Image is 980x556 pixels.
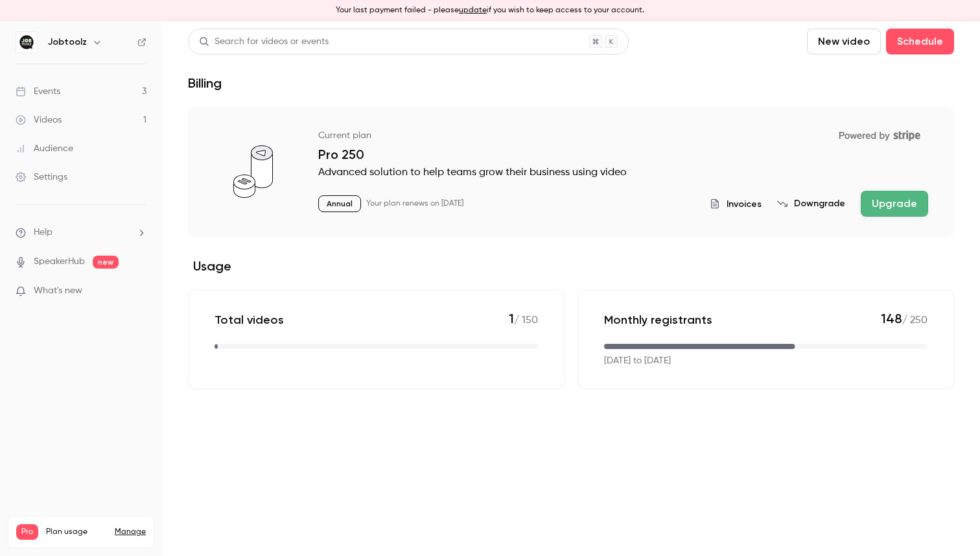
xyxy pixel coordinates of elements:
span: What's new [34,284,82,298]
p: Your plan renews on [DATE] [366,199,463,209]
span: Help [34,226,52,239]
span: Plan usage [46,527,107,537]
p: Current plan [318,129,371,142]
button: Schedule [886,29,954,54]
li: help-dropdown-opener [16,226,146,239]
div: Settings [16,171,67,184]
p: Advanced solution to help teams grow their business using video [318,165,928,180]
h1: Billing [188,75,222,91]
p: Total videos [215,312,284,328]
h6: Jobtoolz [48,36,87,49]
p: Pro 250 [318,147,928,162]
a: Manage [115,527,146,537]
button: update [459,5,487,16]
button: Invoices [710,197,762,211]
p: Monthly registrants [604,312,712,328]
section: billing [188,106,954,389]
p: [DATE] to [DATE] [604,354,671,368]
p: Annual [318,195,361,212]
span: Invoices [727,197,762,211]
img: Jobtoolz [16,32,37,53]
button: Downgrade [777,197,845,210]
a: SpeakerHub [34,255,85,269]
span: 1 [509,311,514,326]
span: new [93,256,119,269]
p: / 250 [881,311,927,328]
span: Pro [16,524,38,540]
span: 148 [881,311,902,326]
p: / 150 [509,311,538,328]
div: Events [16,85,60,98]
h2: Usage [188,258,954,274]
div: Videos [16,114,62,127]
button: New video [807,29,881,54]
div: Search for videos or events [199,35,329,49]
button: Upgrade [861,191,928,217]
p: Your last payment failed - please if you wish to keep access to your account. [336,5,644,16]
div: Audience [16,142,73,155]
